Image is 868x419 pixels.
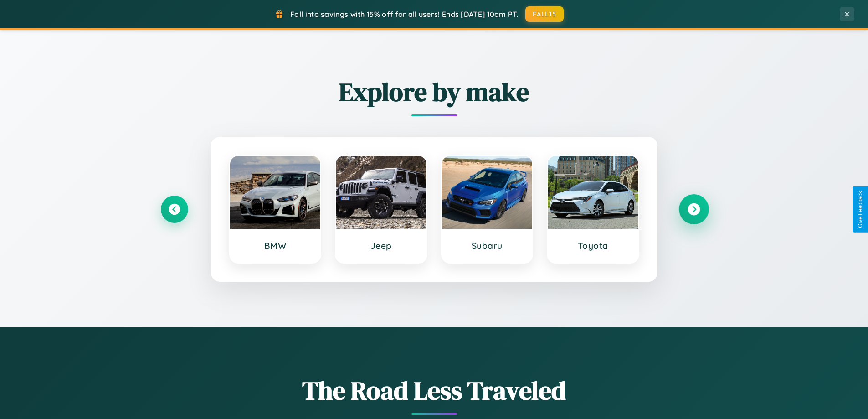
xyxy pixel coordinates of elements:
[345,240,417,251] h3: Jeep
[857,191,863,228] div: Give Feedback
[161,74,708,109] h2: Explore by make
[290,10,519,19] span: Fall into savings with 15% off for all users! Ends [DATE] 10am PT.
[525,6,564,22] button: FALL15
[557,240,629,251] h3: Toyota
[239,240,312,251] h3: BMW
[451,240,524,251] h3: Subaru
[161,373,708,408] h1: The Road Less Traveled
